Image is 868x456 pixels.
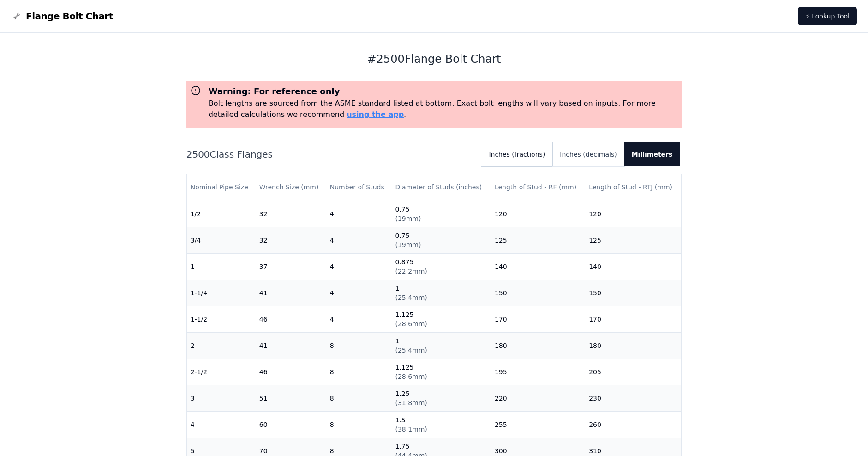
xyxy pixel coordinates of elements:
th: Wrench Size (mm) [256,174,326,201]
td: 1.125 [391,306,491,332]
td: 4 [326,201,392,227]
td: 46 [256,359,326,385]
td: 1-1/2 [187,306,256,332]
td: 3/4 [187,227,256,253]
span: ( 38.1mm ) [395,426,427,433]
td: 8 [326,332,392,359]
th: Length of Stud - RF (mm) [491,174,585,201]
p: Bolt lengths are sourced from the ASME standard listed at bottom. Exact bolt lengths will vary ba... [209,98,678,120]
td: 1 [391,332,491,359]
td: 4 [326,227,392,253]
td: 51 [256,385,326,411]
button: Inches (decimals) [552,142,624,166]
td: 0.875 [391,253,491,280]
td: 1.125 [391,359,491,385]
td: 4 [187,411,256,438]
td: 180 [491,332,585,359]
td: 255 [491,411,585,438]
td: 140 [585,253,681,280]
span: ( 19mm ) [395,241,421,249]
td: 2-1/2 [187,359,256,385]
td: 120 [585,201,681,227]
td: 46 [256,306,326,332]
td: 170 [585,306,681,332]
td: 1 [391,280,491,306]
h3: Warning: For reference only [209,85,678,98]
td: 120 [491,201,585,227]
td: 4 [326,253,392,280]
td: 41 [256,332,326,359]
a: Flange Bolt Chart LogoFlange Bolt Chart [11,10,113,23]
a: using the app [347,110,404,119]
td: 3 [187,385,256,411]
td: 125 [491,227,585,253]
h1: # 2500 Flange Bolt Chart [186,52,682,67]
span: ( 19mm ) [395,215,421,222]
span: Flange Bolt Chart [26,10,113,23]
td: 8 [326,385,392,411]
td: 1.5 [391,411,491,438]
span: ( 25.4mm ) [395,347,427,354]
button: Millimeters [624,142,680,166]
td: 1 [187,253,256,280]
td: 140 [491,253,585,280]
th: Nominal Pipe Size [187,174,256,201]
span: ( 31.8mm ) [395,399,427,407]
td: 195 [491,359,585,385]
td: 1/2 [187,201,256,227]
th: Number of Studs [326,174,392,201]
td: 170 [491,306,585,332]
td: 8 [326,359,392,385]
td: 60 [256,411,326,438]
span: ( 22.2mm ) [395,268,427,275]
td: 41 [256,280,326,306]
th: Diameter of Studs (inches) [391,174,491,201]
td: 0.75 [391,201,491,227]
td: 230 [585,385,681,411]
td: 180 [585,332,681,359]
td: 150 [585,280,681,306]
button: Inches (fractions) [481,142,552,166]
td: 260 [585,411,681,438]
td: 205 [585,359,681,385]
h2: 2500 Class Flanges [186,148,474,161]
td: 1.25 [391,385,491,411]
td: 32 [256,227,326,253]
td: 8 [326,411,392,438]
th: Length of Stud - RTJ (mm) [585,174,681,201]
img: Flange Bolt Chart Logo [11,11,22,22]
span: ( 28.6mm ) [395,320,427,328]
td: 220 [491,385,585,411]
td: 4 [326,306,392,332]
span: ( 25.4mm ) [395,294,427,301]
span: ( 28.6mm ) [395,373,427,380]
td: 150 [491,280,585,306]
td: 125 [585,227,681,253]
td: 1-1/4 [187,280,256,306]
td: 2 [187,332,256,359]
a: ⚡ Lookup Tool [798,7,857,25]
td: 0.75 [391,227,491,253]
td: 37 [256,253,326,280]
td: 4 [326,280,392,306]
td: 32 [256,201,326,227]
